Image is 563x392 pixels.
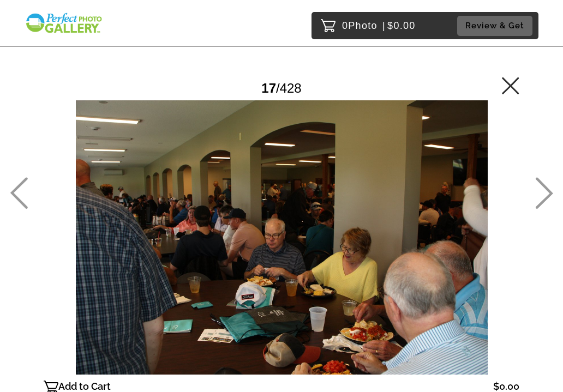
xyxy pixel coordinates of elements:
[261,81,276,95] span: 17
[457,16,532,36] button: Review & Get
[457,16,536,36] a: Review & Get
[348,17,378,34] span: Photo
[342,17,416,34] p: 0 $0.00
[25,12,103,34] img: Snapphound Logo
[280,81,302,95] span: 428
[261,76,301,100] div: /
[382,20,386,31] span: |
